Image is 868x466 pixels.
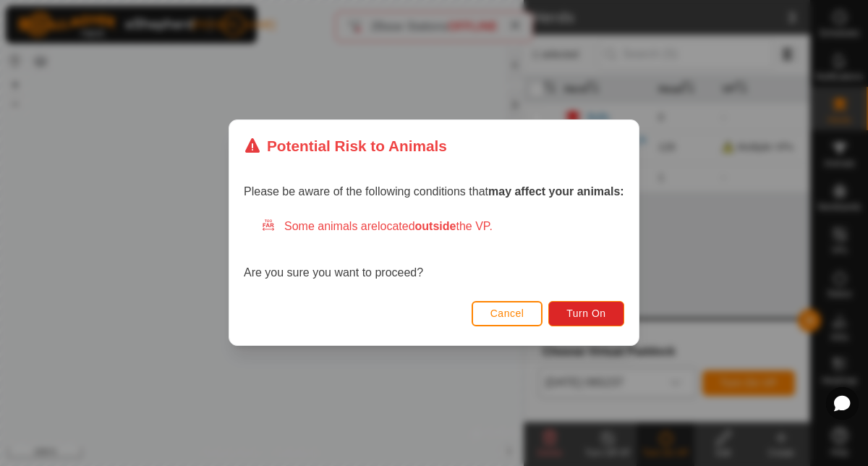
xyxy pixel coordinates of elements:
[261,219,624,236] div: Some animals are
[490,308,524,320] span: Cancel
[378,221,493,233] span: located the VP.
[415,221,456,233] strong: outside
[567,308,606,320] span: Turn On
[472,301,543,326] button: Cancel
[488,186,624,198] strong: may affect your animals:
[549,301,624,326] button: Turn On
[244,186,624,198] span: Please be aware of the following conditions that
[244,219,624,282] div: Are you sure you want to proceed?
[244,135,447,157] div: Potential Risk to Animals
